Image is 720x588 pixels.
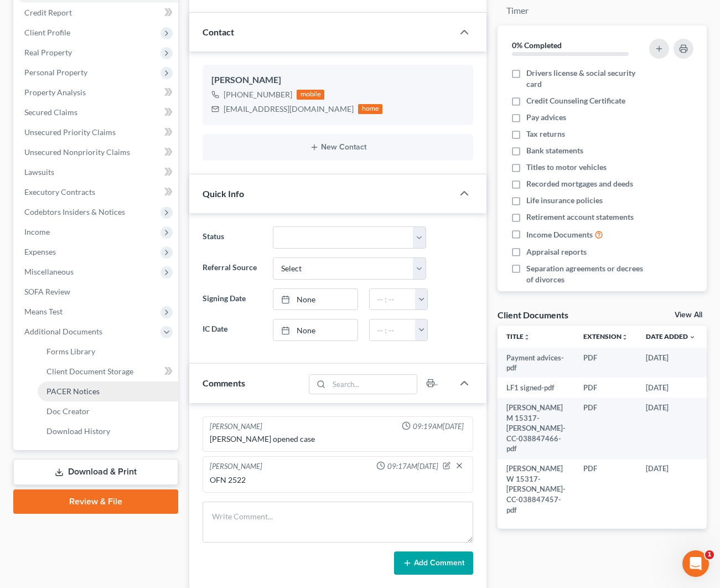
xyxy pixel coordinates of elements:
td: [DATE] [637,348,705,378]
div: [PERSON_NAME] [210,461,262,472]
td: [DATE] [637,398,705,458]
span: Income [24,227,50,236]
input: -- : -- [370,289,416,310]
a: Forms Library [38,342,178,362]
input: Search... [329,375,417,394]
span: Income Documents [526,229,593,240]
label: Status [197,226,267,249]
td: [PERSON_NAME] M 15317-[PERSON_NAME]-CC-038847466-pdf [498,398,574,458]
span: Retirement account statements [526,212,634,223]
span: Expenses [24,247,56,256]
span: Codebtors Insiders & Notices [24,207,125,216]
span: Recorded mortgages and deeds [526,178,633,189]
div: OFN 2522 [210,474,466,486]
span: Unsecured Nonpriority Claims [24,147,130,157]
span: Bank statements [526,145,583,156]
a: Doc Creator [38,401,178,421]
label: Referral Source [197,257,267,280]
a: Unsecured Priority Claims [15,122,178,142]
a: PACER Notices [38,381,178,401]
span: Tax returns [526,128,565,140]
span: Lawsuits [24,167,54,177]
span: Means Test [24,307,63,316]
span: Doc Creator [46,406,90,416]
span: Forms Library [46,347,95,356]
span: Titles to motor vehicles [526,162,607,173]
iframe: Intercom live chat [682,550,709,577]
i: unfold_more [524,334,530,341]
td: Payment advices-pdf [498,348,574,378]
td: PDF [574,398,637,458]
span: Client Profile [24,28,70,37]
div: [PERSON_NAME] [211,74,464,87]
span: Appraisal reports [526,246,587,257]
div: [PHONE_NUMBER] [224,89,292,100]
span: 1 [705,550,714,559]
td: LF1 signed-pdf [498,378,574,398]
div: [EMAIL_ADDRESS][DOMAIN_NAME] [224,104,354,115]
span: Personal Property [24,68,87,77]
a: Client Document Storage [38,362,178,381]
a: Executory Contracts [15,182,178,202]
td: PDF [574,459,637,520]
label: Signing Date [197,288,267,311]
a: Titleunfold_more [506,332,530,341]
input: -- : -- [370,319,416,341]
div: home [358,104,382,114]
span: Secured Claims [24,107,77,117]
span: Credit Counseling Certificate [526,95,625,106]
div: [PERSON_NAME] [210,421,262,432]
span: Comments [203,378,245,388]
i: unfold_more [621,334,628,341]
span: 09:17AM[DATE] [387,461,438,472]
span: Executory Contracts [24,187,95,197]
i: expand_more [689,334,696,341]
span: Credit Report [24,8,72,17]
a: None [273,289,357,310]
button: New Contact [211,143,464,152]
span: 09:19AM[DATE] [413,421,464,432]
span: Miscellaneous [24,267,74,276]
a: Extensionunfold_more [583,332,628,341]
span: SOFA Review [24,287,70,296]
span: Life insurance policies [526,195,603,206]
span: Contact [203,27,234,37]
button: Add Comment [394,551,473,575]
span: Client Document Storage [46,367,133,376]
a: SOFA Review [15,282,178,302]
td: [DATE] [637,378,705,398]
a: Credit Report [15,3,178,23]
a: Review & File [13,489,178,514]
td: PDF [574,348,637,378]
a: Download History [38,421,178,441]
span: Pay advices [526,112,566,123]
span: Quick Info [203,188,244,199]
a: Secured Claims [15,102,178,122]
a: Download & Print [13,459,178,485]
span: Real Property [24,48,72,57]
span: Separation agreements or decrees of divorces [526,263,645,285]
div: mobile [297,90,324,100]
span: Additional Documents [24,327,102,336]
label: IC Date [197,319,267,341]
a: Property Analysis [15,82,178,102]
span: Drivers license & social security card [526,68,645,90]
strong: 0% Completed [512,40,562,50]
td: [DATE] [637,459,705,520]
a: Unsecured Nonpriority Claims [15,142,178,162]
a: Lawsuits [15,162,178,182]
div: Client Documents [498,309,568,321]
span: PACER Notices [46,386,100,396]
span: Unsecured Priority Claims [24,127,116,137]
td: [PERSON_NAME] W 15317-[PERSON_NAME]-CC-038847457-pdf [498,459,574,520]
a: View All [675,311,702,319]
span: Property Analysis [24,87,86,97]
td: PDF [574,378,637,398]
a: Date Added expand_more [646,332,696,341]
a: None [273,319,357,341]
span: Download History [46,426,110,436]
div: [PERSON_NAME] opened case [210,434,466,445]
